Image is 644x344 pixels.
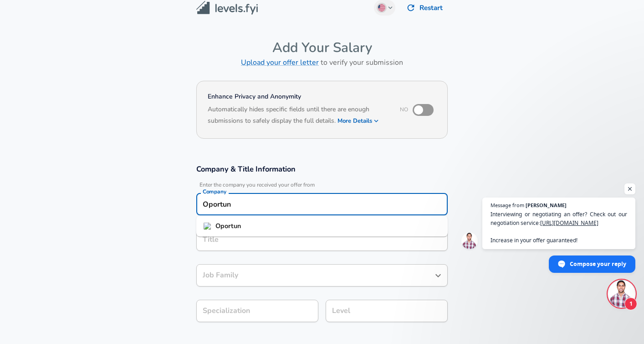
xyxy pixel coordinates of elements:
img: Levels.fyi [196,1,258,15]
input: Software Engineer [200,233,444,247]
h6: Automatically hides specific fields until there are enough submissions to safely display the full... [208,104,388,127]
button: Open [432,269,445,282]
h3: Company & Title Information [196,164,448,174]
img: oportun.com [204,222,212,229]
h4: Add Your Salary [196,39,448,56]
span: [PERSON_NAME] [526,203,567,208]
h6: to verify your submission [196,56,448,69]
a: Upload your offer letter [241,57,319,68]
strong: Oportun [215,221,241,230]
input: Software Engineer [200,268,430,282]
span: Compose your reply [570,256,626,272]
div: Open chat [608,280,635,308]
span: Enter the company you received your offer from [196,182,448,188]
span: 1 [624,297,637,310]
h4: Enhance Privacy and Anonymity [208,92,388,101]
input: Google [200,197,444,211]
span: No [400,106,408,113]
button: More Details [337,115,379,127]
input: L3 [330,304,444,318]
span: Interviewing or negotiating an offer? Check out our negotiation service: Increase in your offer g... [491,210,627,245]
img: English (US) [378,4,385,11]
input: Specialization [196,300,318,322]
label: Company [203,189,226,194]
span: Message from [491,203,524,208]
